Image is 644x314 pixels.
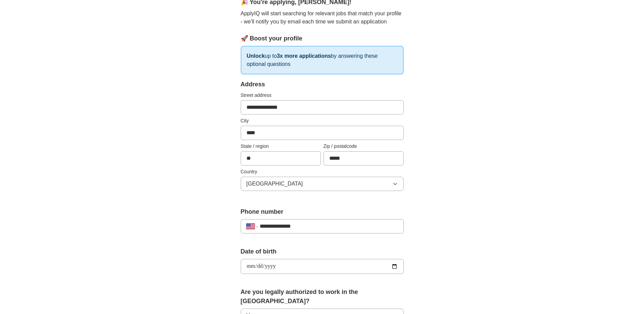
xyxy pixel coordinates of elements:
[241,177,404,191] button: [GEOGRAPHIC_DATA]
[241,247,404,256] label: Date of birth
[241,80,404,89] div: Address
[241,34,404,43] div: 🚀 Boost your profile
[241,207,404,216] label: Phone number
[241,287,404,306] label: Are you legally authorized to work in the [GEOGRAPHIC_DATA]?
[241,168,404,175] label: Country
[247,53,265,59] strong: Unlock
[241,117,404,124] label: City
[241,92,404,99] label: Street address
[277,53,331,59] strong: 3x more applications
[241,46,404,74] p: up to by answering these optional questions
[241,143,321,150] label: State / region
[241,10,404,26] p: ApplyIQ will start searching for relevant jobs that match your profile - we'll notify you by emai...
[324,143,404,150] label: Zip / postalcode
[246,180,303,188] span: [GEOGRAPHIC_DATA]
